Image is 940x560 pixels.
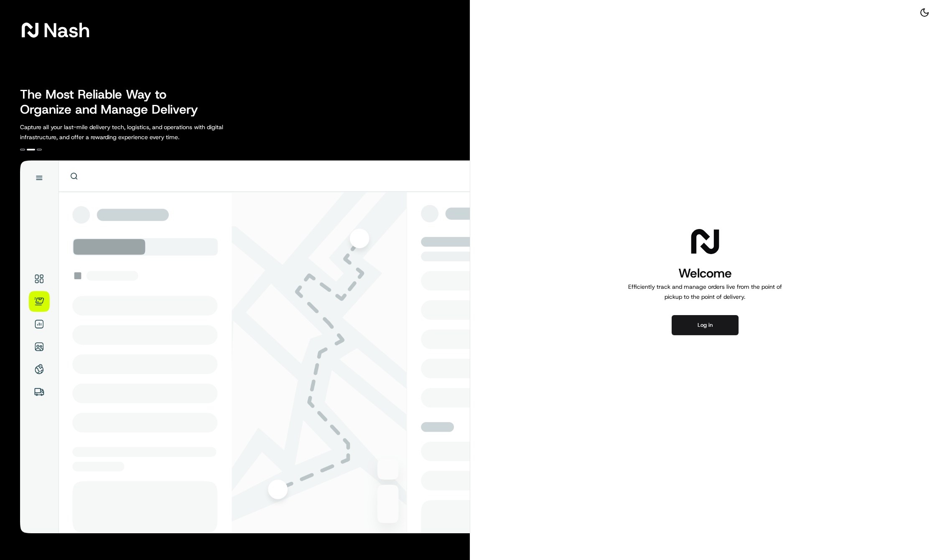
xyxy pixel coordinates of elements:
button: Log in [672,315,739,335]
h1: Welcome [625,265,785,282]
img: illustration [20,160,470,533]
span: Nash [43,22,90,38]
h2: The Most Reliable Way to Organize and Manage Delivery [20,87,207,117]
p: Capture all your last-mile delivery tech, logistics, and operations with digital infrastructure, ... [20,122,261,142]
p: Efficiently track and manage orders live from the point of pickup to the point of delivery. [625,282,785,302]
